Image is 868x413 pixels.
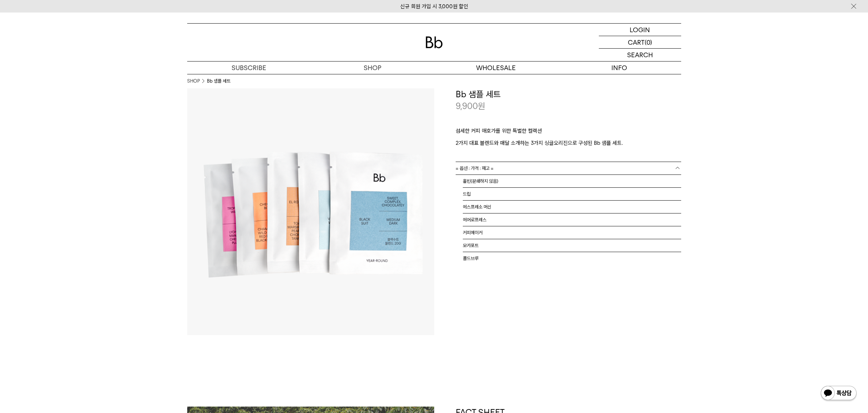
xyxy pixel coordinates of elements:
li: Bb 샘플 세트 [207,78,231,85]
p: 2가지 대표 블렌드와 매달 소개하는 3가지 싱글오리진으로 구성된 Bb 샘플 세트. [456,139,681,147]
img: 카카오톡 채널 1:1 채팅 버튼 [820,385,857,402]
a: SUBSCRIBE [187,62,311,74]
p: CART [628,36,645,48]
p: 섬세한 커피 애호가를 위한 특별한 컬렉션 [456,127,681,139]
li: 에어로프레스 [463,213,681,226]
p: 9,900 [456,100,485,112]
a: 신규 회원 가입 시 3,000원 할인 [400,3,468,10]
li: 커피메이커 [463,226,681,239]
p: SEARCH [627,49,653,61]
span: 원 [478,101,485,111]
a: CART (0) [599,36,681,49]
li: 드립 [463,188,681,201]
a: SHOP [187,78,200,85]
li: 콜드브루 [463,252,681,265]
img: 로고 [426,36,443,48]
p: LOGIN [630,24,650,36]
p: (0) [645,36,652,48]
p: WHOLESALE [434,62,558,74]
a: LOGIN [599,24,681,36]
img: Bb 샘플 세트 [187,88,434,335]
p: INFO [558,62,681,74]
li: 모카포트 [463,239,681,252]
a: SHOP [311,62,434,74]
li: 홀빈(분쇄하지 않음) [463,175,681,188]
h3: Bb 샘플 세트 [456,88,681,100]
li: 에스프레소 머신 [463,201,681,213]
span: = 옵션 : 가격 : 재고 = [456,162,494,174]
